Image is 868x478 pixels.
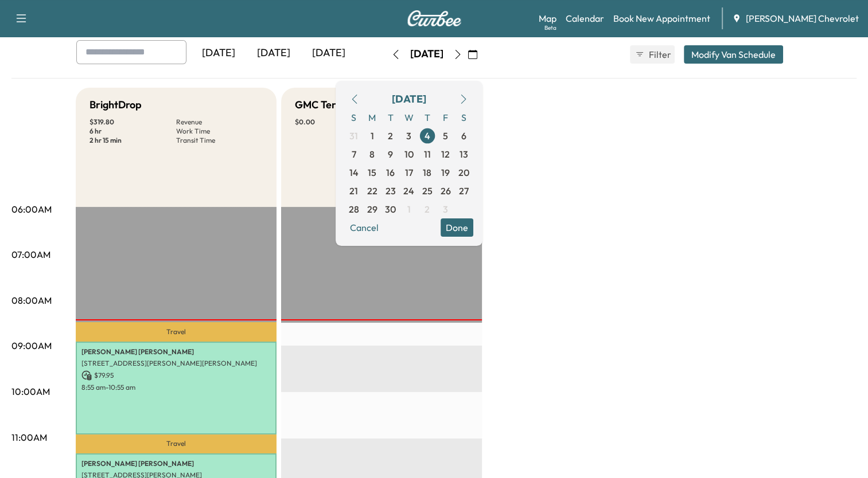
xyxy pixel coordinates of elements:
[425,129,430,143] span: 4
[459,184,469,198] span: 27
[392,91,426,107] div: [DATE]
[371,129,374,143] span: 1
[246,40,301,66] div: [DATE]
[89,97,142,113] h5: BrightDrop
[544,23,556,32] div: Beta
[349,202,359,216] span: 28
[386,184,396,198] span: 23
[11,430,47,444] p: 11:00AM
[406,129,411,143] span: 3
[684,45,783,64] button: Modify Van Schedule
[11,293,52,307] p: 08:00AM
[441,166,450,179] span: 19
[89,117,176,127] p: $ 319.80
[11,339,52,352] p: 09:00AM
[76,322,277,342] p: Travel
[349,184,358,198] span: 21
[437,108,455,127] span: F
[176,117,263,127] p: Revenue
[176,127,263,136] p: Work Time
[460,147,468,161] span: 13
[407,10,462,26] img: Curbee Logo
[441,184,451,198] span: 26
[382,108,400,127] span: T
[410,47,443,61] div: [DATE]
[405,166,413,179] span: 17
[400,108,418,127] span: W
[89,136,176,145] p: 2 hr 15 min
[295,117,382,127] p: $ 0.00
[349,166,359,179] span: 14
[81,459,271,468] p: [PERSON_NAME] [PERSON_NAME]
[424,147,431,161] span: 11
[352,147,356,161] span: 7
[76,434,277,454] p: Travel
[81,359,271,368] p: [STREET_ADDRESS][PERSON_NAME][PERSON_NAME]
[461,129,466,143] span: 6
[349,129,358,143] span: 31
[363,108,382,127] span: M
[176,136,263,145] p: Transit Time
[458,166,469,179] span: 20
[367,202,377,216] span: 29
[386,166,395,179] span: 16
[418,108,437,127] span: T
[425,202,430,216] span: 2
[630,45,675,64] button: Filter
[388,129,393,143] span: 2
[191,40,246,66] div: [DATE]
[11,202,52,216] p: 06:00AM
[407,202,411,216] span: 1
[301,40,356,66] div: [DATE]
[746,11,859,25] span: [PERSON_NAME] Chevrolet
[441,147,450,161] span: 12
[81,383,271,392] p: 8:55 am - 10:55 am
[403,184,414,198] span: 24
[11,385,50,398] p: 10:00AM
[443,129,448,143] span: 5
[566,11,604,25] a: Calendar
[345,218,384,237] button: Cancel
[11,248,50,261] p: 07:00AM
[367,184,377,198] span: 22
[385,202,396,216] span: 30
[443,202,448,216] span: 3
[404,147,414,161] span: 10
[81,370,271,381] p: $ 79.95
[422,184,433,198] span: 25
[81,347,271,356] p: [PERSON_NAME] [PERSON_NAME]
[345,108,363,127] span: S
[539,11,556,25] a: MapBeta
[295,97,355,113] h5: GMC Terrain
[441,218,473,237] button: Done
[423,166,431,179] span: 18
[89,127,176,136] p: 6 hr
[368,166,376,179] span: 15
[388,147,393,161] span: 9
[455,108,473,127] span: S
[649,48,670,61] span: Filter
[613,11,710,25] a: Book New Appointment
[369,147,375,161] span: 8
